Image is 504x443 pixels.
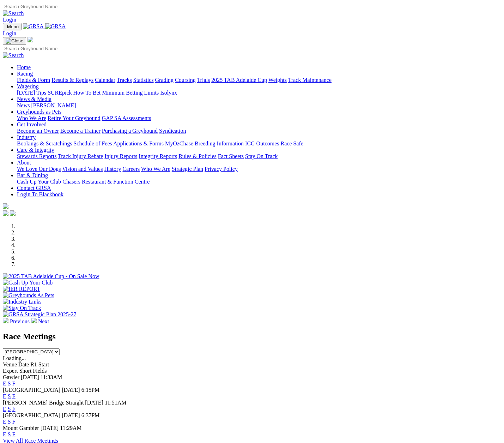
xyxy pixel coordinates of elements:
[104,153,137,159] a: Injury Reports
[17,121,47,127] a: Get Involved
[38,318,49,324] span: Next
[17,153,56,159] a: Stewards Reports
[23,23,44,30] img: GRSA
[45,23,66,30] img: GRSA
[18,361,29,367] span: Date
[17,96,51,102] a: News & Media
[17,102,501,109] div: News & Media
[8,393,11,399] a: S
[12,381,16,387] a: F
[10,210,16,216] img: twitter.svg
[41,425,59,431] span: [DATE]
[17,166,61,172] a: We Love Our Dogs
[81,412,100,418] span: 6:37PM
[3,273,99,280] img: 2025 TAB Adelaide Cup - On Sale Now
[17,160,31,166] a: About
[12,419,16,425] a: F
[17,191,63,197] a: Login To Blackbook
[3,425,39,431] span: Mount Gambier
[17,77,501,83] div: Racing
[175,77,196,83] a: Coursing
[21,374,39,380] span: [DATE]
[3,311,76,318] img: GRSA Strategic Plan 2025-27
[160,90,177,96] a: Isolynx
[30,361,49,367] span: R1 Start
[3,30,16,36] a: Login
[31,318,49,324] a: Next
[17,140,501,147] div: Industry
[3,3,65,10] input: Search
[6,38,23,44] img: Close
[3,368,18,374] span: Expert
[17,185,51,191] a: Contact GRSA
[133,77,154,83] a: Statistics
[17,179,61,185] a: Cash Up Your Club
[17,90,46,96] a: [DATE] Tips
[3,45,65,52] input: Search
[139,153,177,159] a: Integrity Reports
[60,425,82,431] span: 11:29AM
[245,140,279,146] a: ICG Outcomes
[33,368,47,374] span: Fields
[102,115,151,121] a: GAP SA Assessments
[17,166,501,172] div: About
[17,109,61,115] a: Greyhounds as Pets
[62,166,103,172] a: Vision and Values
[3,400,84,406] span: [PERSON_NAME] Bridge Straight
[105,400,127,406] span: 11:51AM
[3,299,42,305] img: Industry Links
[8,381,11,387] a: S
[102,128,158,134] a: Purchasing a Greyhound
[172,166,203,172] a: Strategic Plan
[3,17,16,23] a: Login
[3,355,26,361] span: Loading...
[159,128,186,134] a: Syndication
[10,318,30,324] span: Previous
[17,153,501,160] div: Care & Integrity
[62,387,80,393] span: [DATE]
[17,102,30,108] a: News
[3,419,6,425] a: E
[3,318,8,323] img: chevron-left-pager-white.svg
[31,102,76,108] a: [PERSON_NAME]
[41,374,62,380] span: 11:33AM
[17,77,50,83] a: Fields & Form
[17,172,48,178] a: Bar & Dining
[3,387,60,393] span: [GEOGRAPHIC_DATA]
[81,387,100,393] span: 6:15PM
[3,431,6,437] a: E
[48,115,101,121] a: Retire Your Greyhound
[60,128,101,134] a: Become a Trainer
[268,77,287,83] a: Weights
[141,166,170,172] a: Who We Are
[3,37,26,45] button: Toggle navigation
[8,406,11,412] a: S
[95,77,115,83] a: Calendar
[178,153,217,159] a: Rules & Policies
[3,23,22,30] button: Toggle navigation
[12,431,16,437] a: F
[58,153,103,159] a: Track Injury Rebate
[12,406,16,412] a: F
[17,71,33,77] a: Racing
[3,203,8,209] img: logo-grsa-white.png
[8,431,11,437] a: S
[62,412,80,418] span: [DATE]
[17,128,501,134] div: Get Involved
[3,412,60,418] span: [GEOGRAPHIC_DATA]
[155,77,174,83] a: Grading
[12,393,16,399] a: F
[3,374,19,380] span: Gawler
[3,332,501,341] h2: Race Meetings
[3,406,6,412] a: E
[73,90,101,96] a: How To Bet
[117,77,132,83] a: Tracks
[218,153,244,159] a: Fact Sheets
[17,90,501,96] div: Wagering
[197,77,210,83] a: Trials
[104,166,121,172] a: History
[17,83,39,89] a: Wagering
[3,210,8,216] img: facebook.svg
[62,179,150,185] a: Chasers Restaurant & Function Centre
[3,381,6,387] a: E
